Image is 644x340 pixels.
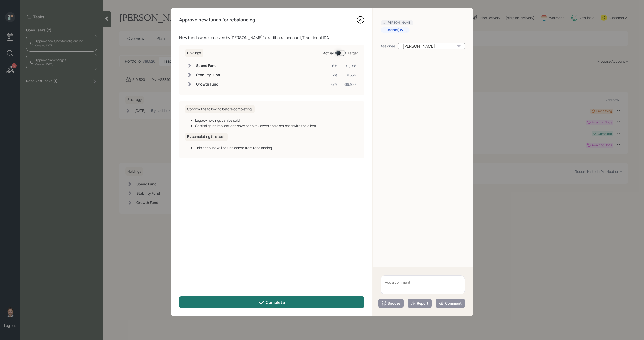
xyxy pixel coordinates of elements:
div: 87% [331,82,338,87]
div: $1,336 [344,72,356,78]
div: Opened [DATE] [383,28,408,32]
div: 6% [331,63,338,68]
h6: Spend Fund [196,64,220,68]
div: Complete [259,300,285,306]
div: $16,927 [344,82,356,87]
h6: Confirm the following before completing: [185,105,255,113]
div: Capital gains implications have been reviewed and discussed with the client [195,123,358,129]
div: Snooze [382,301,400,306]
div: New funds were received by [PERSON_NAME] 's traditional account, Traditional IRA . [179,35,364,41]
div: [PERSON_NAME] [398,43,465,49]
div: Report [411,301,428,306]
div: $1,258 [344,63,356,68]
div: Target [348,50,358,56]
div: Actual [323,50,334,56]
div: 7% [331,72,338,78]
div: This account will be unblocked from rebalancing [195,145,358,150]
div: Assignee: [381,43,396,49]
button: Complete [179,296,364,308]
div: [PERSON_NAME] [383,21,411,25]
button: Snooze [378,299,404,308]
h6: Holdings [185,49,203,57]
div: Legacy holdings can be sold [195,118,358,123]
h6: Stability Fund [196,73,220,77]
button: Comment [436,299,465,308]
h6: Growth Fund [196,82,220,87]
div: Comment [439,301,462,306]
button: Report [408,299,432,308]
h4: Approve new funds for rebalancing [179,17,255,23]
h6: By completing this task: [185,133,228,141]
